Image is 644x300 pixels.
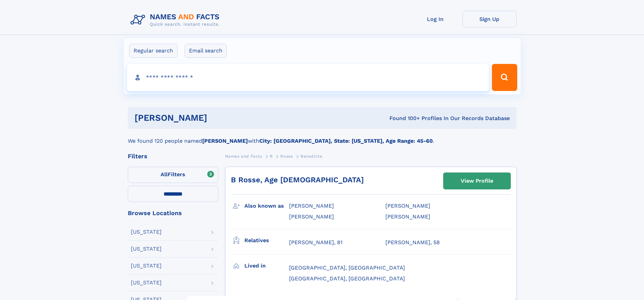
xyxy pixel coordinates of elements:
h3: Also known as [244,200,289,212]
div: Found 100+ Profiles In Our Records Database [298,115,510,122]
b: [PERSON_NAME] [202,138,248,144]
span: [PERSON_NAME] [289,213,334,220]
a: Names and Facts [225,152,262,160]
img: Logo Names and Facts [128,11,225,29]
div: We found 120 people named with . [128,129,517,145]
h3: Lived in [244,260,289,272]
a: B Rosse, Age [DEMOGRAPHIC_DATA] [231,176,364,184]
span: [PERSON_NAME] [385,213,430,220]
a: R [270,152,273,160]
a: Sign Up [462,11,517,27]
span: All [161,171,168,178]
button: Search Button [492,64,517,91]
span: Benedicte [301,154,322,159]
a: [PERSON_NAME], 58 [385,239,440,246]
b: City: [GEOGRAPHIC_DATA], State: [US_STATE], Age Range: 45-60 [259,138,433,144]
div: [US_STATE] [131,246,162,252]
div: [US_STATE] [131,229,162,235]
a: [PERSON_NAME], 81 [289,239,342,246]
h3: Relatives [244,235,289,246]
label: Filters [128,167,218,183]
h1: [PERSON_NAME] [135,114,299,122]
a: View Profile [444,173,510,189]
label: Email search [185,44,227,58]
div: Browse Locations [128,210,218,216]
span: [GEOGRAPHIC_DATA], [GEOGRAPHIC_DATA] [289,264,405,271]
div: [US_STATE] [131,280,162,285]
span: [PERSON_NAME] [289,203,334,209]
span: Rosse [280,154,293,159]
label: Regular search [129,44,177,58]
a: Log In [408,11,462,27]
span: [GEOGRAPHIC_DATA], [GEOGRAPHIC_DATA] [289,275,405,282]
a: Rosse [280,152,293,160]
span: R [270,154,273,159]
div: [US_STATE] [131,263,162,269]
div: View Profile [461,173,493,189]
span: [PERSON_NAME] [385,203,430,209]
input: search input [127,64,489,91]
div: Filters [128,153,218,159]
